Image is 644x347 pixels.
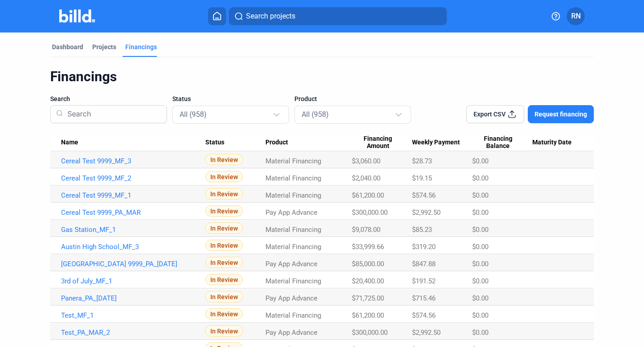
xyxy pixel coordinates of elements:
[205,154,243,165] span: In Review
[61,277,205,285] a: 3rd of July_MF_1
[61,139,78,147] span: Name
[412,174,432,182] span: $19.15
[61,226,205,234] a: Gas Station_MF_1
[352,311,384,319] span: $61,200.00
[472,226,488,234] span: $0.00
[472,243,488,251] span: $0.00
[352,157,380,165] span: $3,060.00
[412,260,436,268] span: $847.88
[532,139,583,147] div: Maturity Date
[412,191,436,199] span: $574.56
[352,174,380,182] span: $2,040.00
[52,42,83,51] div: Dashboard
[205,274,243,285] span: In Review
[412,294,436,302] span: $715.46
[472,174,488,182] span: $0.00
[205,257,243,268] span: In Review
[466,105,524,123] button: Export CSV
[61,139,205,147] div: Name
[61,328,205,337] a: Test_PA_MAR_2
[412,157,432,165] span: $28.73
[265,174,321,182] span: Material Financing
[205,222,243,234] span: In Review
[352,294,384,302] span: $71,725.00
[352,260,384,268] span: $85,000.00
[265,191,321,199] span: Material Financing
[125,42,157,51] div: Financings
[205,205,243,217] span: In Review
[472,328,488,337] span: $0.00
[532,139,572,147] span: Maturity Date
[352,191,384,199] span: $61,200.00
[472,311,488,319] span: $0.00
[50,94,70,103] span: Search
[265,139,352,147] div: Product
[265,311,321,319] span: Material Financing
[265,260,317,268] span: Pay App Advance
[265,226,321,234] span: Material Financing
[472,208,488,217] span: $0.00
[92,42,116,51] div: Projects
[61,191,205,199] a: Cereal Test 9999_MF_1
[265,277,321,285] span: Material Financing
[61,311,205,319] a: Test_MF_1
[265,294,317,302] span: Pay App Advance
[472,135,532,150] div: Financing Balance
[412,243,436,251] span: $319.20
[302,110,329,119] mat-select-trigger: All (958)
[412,139,472,147] div: Weekly Payment
[205,139,266,147] div: Status
[205,291,243,302] span: In Review
[229,7,447,25] button: Search projects
[412,226,432,234] span: $85.23
[474,110,506,119] span: Export CSV
[352,135,404,150] span: Financing Amount
[59,9,95,23] img: Billd Company Logo
[352,135,412,150] div: Financing Amount
[412,139,460,147] span: Weekly Payment
[472,135,524,150] span: Financing Balance
[528,105,594,123] button: Request financing
[535,110,587,119] span: Request financing
[352,277,384,285] span: $20,400.00
[472,277,488,285] span: $0.00
[265,139,288,147] span: Product
[205,240,243,251] span: In Review
[352,328,388,337] span: $300,000.00
[352,208,388,217] span: $300,000.00
[61,243,205,251] a: Austin High School_MF_3
[205,308,243,319] span: In Review
[265,157,321,165] span: Material Financing
[294,94,317,103] span: Product
[567,7,585,25] button: RN
[412,311,436,319] span: $574.56
[571,11,581,22] span: RN
[180,110,207,119] mat-select-trigger: All (958)
[172,94,191,103] span: Status
[472,294,488,302] span: $0.00
[472,260,488,268] span: $0.00
[472,157,488,165] span: $0.00
[61,208,205,217] a: Cereal Test 9999_PA_MAR
[61,260,205,268] a: [GEOGRAPHIC_DATA] 9999_PA_[DATE]
[412,328,440,337] span: $2,992.50
[352,226,380,234] span: $9,078.00
[265,328,317,337] span: Pay App Advance
[265,243,321,251] span: Material Financing
[472,191,488,199] span: $0.00
[205,325,243,337] span: In Review
[50,68,594,85] div: Financings
[265,208,317,217] span: Pay App Advance
[412,277,436,285] span: $191.52
[205,171,243,182] span: In Review
[412,208,440,217] span: $2,992.50
[205,188,243,199] span: In Review
[61,174,205,182] a: Cereal Test 9999_MF_2
[64,102,161,126] input: Search
[352,243,384,251] span: $33,999.66
[205,139,224,147] span: Status
[61,157,205,165] a: Cereal Test 9999_MF_3
[61,294,205,302] a: Panera_PA_[DATE]
[246,11,295,22] span: Search projects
